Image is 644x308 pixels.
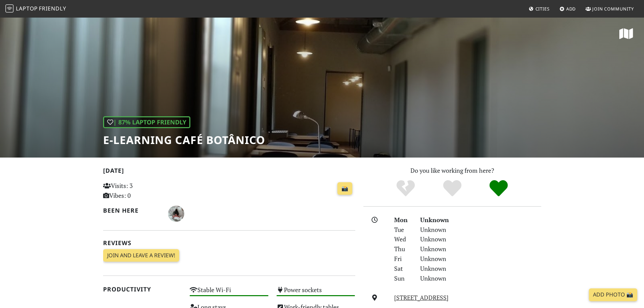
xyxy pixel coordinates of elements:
div: Unknown [416,264,545,274]
span: Cities [535,6,550,12]
div: Unknown [416,225,545,235]
p: Visits: 3 Vibes: 0 [103,181,182,200]
div: Unknown [416,234,545,244]
div: Fri [390,254,416,264]
div: Tue [390,225,416,235]
div: | 87% Laptop Friendly [103,116,190,128]
div: Unknown [416,244,545,254]
div: No [382,179,429,198]
div: Definitely! [475,179,522,198]
div: Sat [390,264,416,274]
h1: E-learning Café Botânico [103,134,265,146]
a: [STREET_ADDRESS] [394,293,449,302]
a: LaptopFriendly LaptopFriendly [5,3,66,15]
span: Inês Dias [168,209,184,217]
div: Unknown [416,274,545,283]
img: 1815-ines.jpg [168,206,184,222]
span: Laptop [16,5,38,12]
a: Add [557,3,579,15]
a: Add Photo 📸 [589,288,637,301]
div: Wed [390,234,416,244]
div: Unknown [416,215,545,225]
h2: Reviews [103,239,355,246]
div: Unknown [416,254,545,264]
div: Yes [429,179,476,198]
div: Sun [390,274,416,283]
div: Power sockets [272,284,359,302]
p: Do you like working from here? [363,166,541,175]
a: Join and leave a review! [103,249,179,262]
div: Mon [390,215,416,225]
div: Thu [390,244,416,254]
img: LaptopFriendly [5,4,14,13]
span: Friendly [39,5,66,12]
div: Stable Wi-Fi [186,284,272,302]
span: Add [566,6,576,12]
a: Cities [526,3,552,15]
span: Join Community [592,6,634,12]
a: 📸 [337,182,352,195]
a: Join Community [583,3,637,15]
h2: [DATE] [103,167,355,177]
h2: Productivity [103,286,182,293]
h2: Been here [103,207,160,214]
